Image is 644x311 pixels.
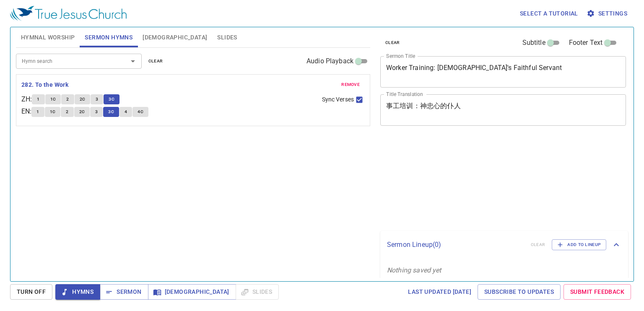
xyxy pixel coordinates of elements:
span: 1C [50,96,56,103]
span: Hymns [62,287,93,297]
span: clear [385,39,400,47]
span: 2C [80,96,86,103]
button: 1 [32,94,44,104]
span: Sync Verses [322,95,354,104]
b: 282. To the Work [21,80,68,90]
span: Add to Lineup [557,241,601,249]
button: 2C [75,94,91,104]
span: 4C [138,108,143,116]
span: 3C [108,108,114,116]
button: clear [143,56,168,66]
button: 3 [91,94,103,104]
button: 3C [104,94,119,104]
button: remove [336,80,365,90]
p: ZH : [21,94,32,104]
a: Submit Feedback [563,284,631,300]
span: Footer Text [569,38,603,48]
span: 2C [79,108,85,116]
span: [DEMOGRAPHIC_DATA] [143,32,207,43]
p: EN : [21,106,31,117]
button: Hymns [55,284,100,300]
span: clear [148,57,163,65]
button: Sermon [100,284,148,300]
span: Select a tutorial [520,8,578,19]
iframe: from-child [377,135,578,228]
span: Settings [588,8,627,19]
span: [DEMOGRAPHIC_DATA] [155,287,229,297]
button: 1 [31,107,44,117]
button: Add to Lineup [552,239,606,250]
button: 4 [119,107,132,117]
span: Turn Off [17,287,46,297]
button: 4C [132,107,148,117]
button: 1C [45,94,61,104]
span: Sermon [106,287,141,297]
span: 3 [95,108,98,116]
img: True Jesus Church [10,6,127,21]
button: 2C [74,107,90,117]
button: [DEMOGRAPHIC_DATA] [148,284,236,300]
p: Sermon Lineup ( 0 ) [387,240,524,250]
div: Sermon Lineup(0)clearAdd to Lineup [380,231,628,259]
button: clear [380,38,405,48]
span: Hymnal Worship [21,32,75,43]
a: Subscribe to Updates [478,284,561,300]
span: 2 [66,96,69,103]
button: 3C [103,107,119,117]
span: remove [341,81,360,88]
span: Audio Playback [306,56,353,66]
a: Last updated [DATE] [405,284,475,300]
button: Open [127,55,139,67]
span: 1 [36,108,39,116]
span: 4 [125,108,127,116]
span: Submit Feedback [570,287,624,297]
i: Nothing saved yet [387,266,441,274]
textarea: Worker Training: [DEMOGRAPHIC_DATA]'s Faithful Servant [386,64,620,80]
span: 3 [96,96,98,103]
span: Subscribe to Updates [484,287,554,297]
button: 1C [45,107,61,117]
span: 1 [37,96,39,103]
button: Turn Off [10,284,52,300]
button: 282. To the Work [21,80,70,90]
span: 2 [66,108,68,116]
textarea: 事工培训：神忠心的仆人 [386,102,620,118]
span: Slides [217,32,237,43]
button: Select a tutorial [517,6,582,21]
button: Settings [585,6,631,21]
span: Last updated [DATE] [408,287,471,297]
span: Subtitle [522,38,545,48]
span: 3C [109,96,114,103]
span: Sermon Hymns [85,32,132,43]
button: 3 [90,107,103,117]
button: 2 [61,94,74,104]
span: 1C [50,108,56,116]
button: 2 [61,107,73,117]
